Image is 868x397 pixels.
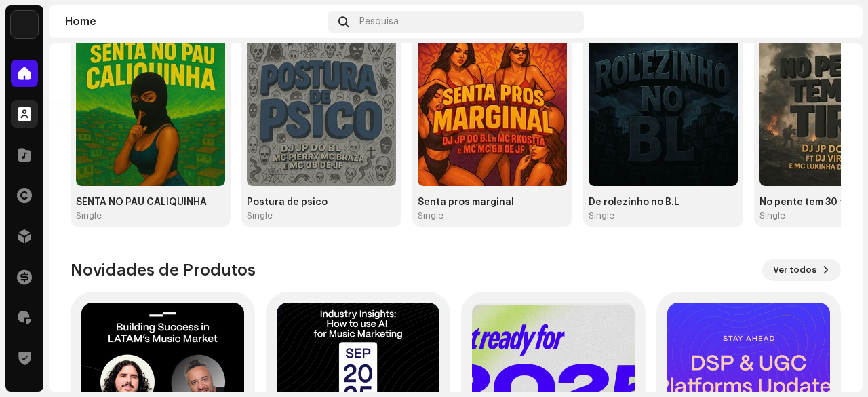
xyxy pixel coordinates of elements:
[359,16,399,27] span: Pesquisa
[11,11,38,38] img: 71bf27a5-dd94-4d93-852c-61362381b7db
[65,16,322,27] div: Home
[762,259,841,281] button: Ver todos
[76,197,225,208] div: SENTA NO PAU CALIQUINHA
[247,37,396,186] img: 9177a9f3-1dde-46c1-83a7-800fb06cdad1
[76,210,102,221] div: Single
[247,197,396,208] div: Postura de psico
[418,210,443,221] div: Single
[247,210,273,221] div: Single
[589,37,738,186] img: 42974524-e10b-470d-8d1d-c63e04f47821
[589,197,738,208] div: De rolezinho no B.L
[589,210,614,221] div: Single
[76,37,225,186] img: 988c4392-28c3-4f79-8b65-f1046f0b86b0
[71,259,256,281] h3: Novidades de Produtos
[418,197,567,208] div: Senta pros marginal
[759,210,785,221] div: Single
[773,257,816,284] span: Ver todos
[418,37,567,186] img: 049993c1-2d72-4e3c-8c44-bd6ba982551e
[825,11,846,33] img: 7b092bcd-1f7b-44aa-9736-f4bc5021b2f1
